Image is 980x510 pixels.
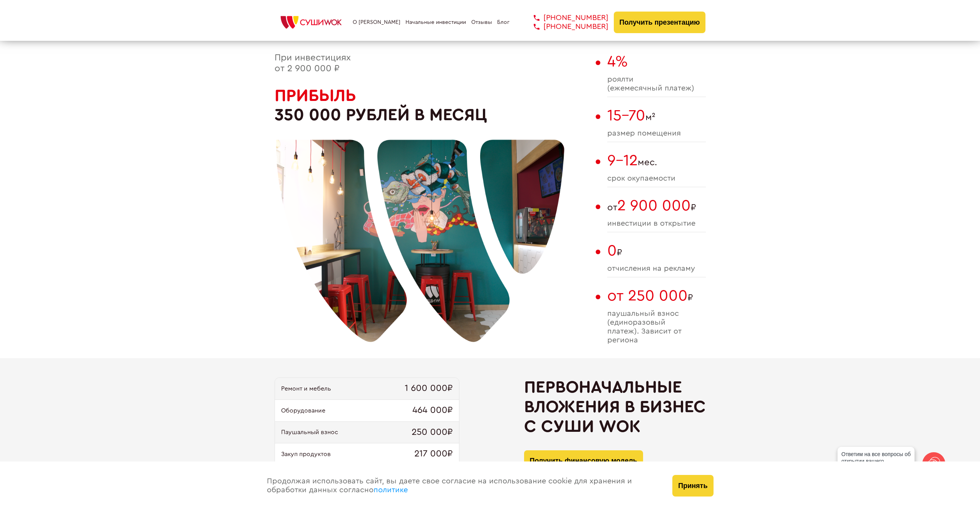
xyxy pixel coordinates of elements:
a: Отзывы [471,19,492,25]
span: При инвестициях от 2 900 000 ₽ [275,53,351,73]
span: мес. [607,152,706,169]
span: отчисления на рекламу [607,264,706,273]
span: Закуп продуктов [281,451,331,458]
span: 4% [607,54,628,69]
span: 2 900 000 [617,198,691,213]
a: Блог [497,19,509,25]
span: Паушальный взнос [281,429,338,436]
h2: 350 000 рублей в месяц [275,86,592,125]
span: 0 [607,243,617,258]
a: Начальные инвестиции [405,19,466,25]
div: Продолжая использовать сайт, вы даете свое согласие на использование cookie для хранения и обрабо... [259,461,665,510]
span: 1 600 000₽ [405,383,453,394]
span: ₽ [607,287,706,305]
a: О [PERSON_NAME] [353,19,400,25]
div: Ответим на все вопросы об открытии вашего [PERSON_NAME]! [838,447,915,475]
span: м² [607,107,706,124]
span: паушальный взнос (единоразовый платеж). Зависит от региона [607,309,706,345]
span: 15-70 [607,108,645,123]
a: [PHONE_NUMBER] [522,13,608,22]
span: 464 000₽ [412,405,453,416]
span: от ₽ [607,197,706,215]
button: Получить финансовую модель [524,450,643,472]
span: Оборудование [281,407,325,414]
img: СУШИWOK [275,14,348,31]
span: инвестиции в открытие [607,219,706,228]
span: роялти (ежемесячный платеж) [607,75,706,93]
span: 217 000₽ [414,449,453,460]
a: [PHONE_NUMBER] [522,22,608,31]
span: ₽ [607,242,706,260]
span: размер помещения [607,129,706,138]
span: от 250 000 [607,288,688,304]
a: политике [374,486,408,494]
span: Прибыль [275,87,356,104]
span: 250 000₽ [412,427,453,438]
button: Получить презентацию [614,12,706,33]
span: 9-12 [607,153,638,168]
span: cрок окупаемости [607,174,706,183]
button: Принять [672,475,713,497]
h2: Первоначальные вложения в бизнес с Суши Wok [524,377,706,436]
span: Ремонт и мебель [281,385,331,392]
